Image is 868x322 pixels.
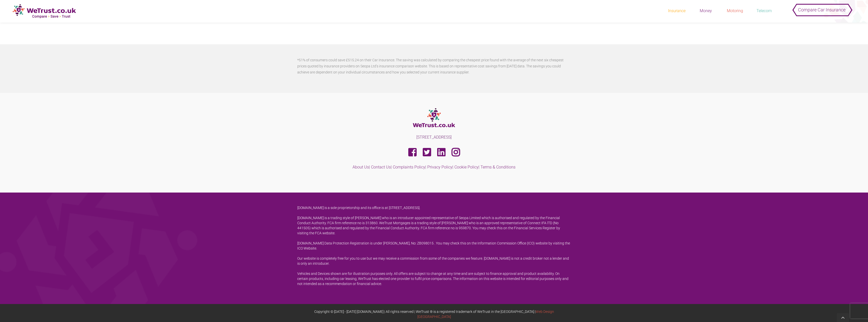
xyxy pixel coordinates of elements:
[371,165,391,169] a: Contact Us
[795,3,849,13] button: Compare Car Insurance
[393,165,425,169] a: Complaints Policy
[722,8,748,14] div: Motoring
[751,8,777,14] div: Telecom
[693,8,718,14] div: Money
[798,4,845,16] span: Compare Car Insurance
[371,165,392,169] span: |
[297,309,571,319] p: Copyright © [DATE] - [DATE] [DOMAIN_NAME] | All rights reserved | WeTrust ® is a registered trade...
[353,165,370,169] span: |
[297,271,571,286] p: Vehicles and Devices shown are for illustration purposes only. All offers are subject to change a...
[664,8,689,14] div: Insurance
[481,165,515,169] a: Terms & Conditions
[413,108,455,127] img: footer-logo.png
[297,57,571,75] p: *51% of consumers could save £515.24 on their Car Insurance. The saving was calculated by compari...
[297,215,571,236] p: [DOMAIN_NAME] is a trading style of [PERSON_NAME] who is an introducer appointed representative o...
[353,165,369,169] a: About Us
[427,165,453,169] span: |
[297,135,571,140] p: [STREET_ADDRESS]
[427,165,452,169] a: Privacy Policy
[393,165,426,169] span: |
[297,256,571,266] p: Our website is completely free for you to use but we may receive a commission from some of the co...
[13,4,76,18] img: new-logo.png
[297,241,571,251] p: [DOMAIN_NAME] Data Protection Registration is under [PERSON_NAME], No: ZB098015 . You may check t...
[297,205,571,210] p: [DOMAIN_NAME] is a sole proprietorship and its office is at [STREET_ADDRESS].
[454,165,478,169] a: Cookie Policy
[454,165,479,169] span: |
